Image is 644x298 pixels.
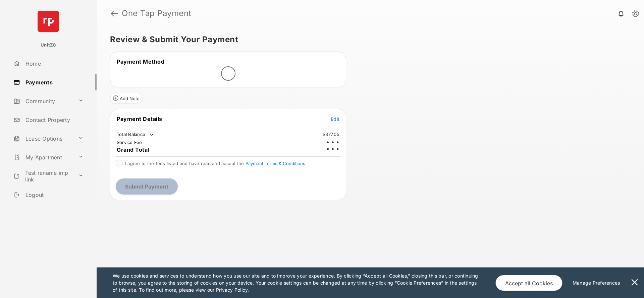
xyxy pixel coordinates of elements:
a: Test rename imp link [11,168,75,184]
a: Community [11,93,75,109]
strong: One Tap Payment [122,9,192,17]
span: Edit [331,116,339,122]
button: Add Note [110,93,143,103]
a: Payments [11,74,97,90]
span: Payment Details [117,116,162,122]
button: Accept all Cookies [495,275,562,291]
a: My Apartment [11,149,75,165]
span: I agree to the fees listed and have read and accept the [125,161,305,166]
a: Home [11,56,97,72]
img: svg+xml;base64,PHN2ZyB4bWxucz0iaHR0cDovL3d3dy53My5vcmcvMjAwMC9zdmciIHdpZHRoPSI2NCIgaGVpZ2h0PSI2NC... [38,11,59,32]
p: We use cookies and services to understand how you use our site and to improve your experience. By... [113,272,481,293]
button: I agree to the fees listed and have read and accept the [246,161,305,166]
a: Lease Options [11,131,75,147]
span: Grand Total [117,146,149,153]
u: Privacy Policy [216,287,248,293]
a: Logout [11,187,97,203]
button: Edit [331,116,339,122]
td: Total Balance [116,131,155,138]
h5: Review & Submit Your Payment [110,35,625,44]
a: Contact Property [11,112,97,128]
span: Payment Method [117,58,164,65]
td: $377.05 [322,131,340,137]
u: Manage Preferences [573,280,623,286]
td: Service Fee [116,139,143,145]
p: UnitZ8 [41,42,56,49]
button: Submit Payment [116,178,178,195]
